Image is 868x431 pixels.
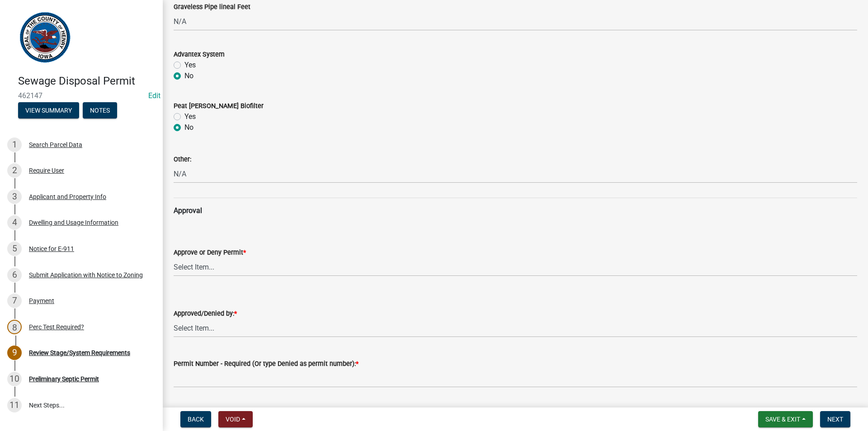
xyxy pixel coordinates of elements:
label: Peat [PERSON_NAME] Biofilter [174,103,264,109]
a: Edit [148,91,160,100]
div: 9 [7,346,22,360]
button: View Summary [18,102,79,118]
div: 3 [7,189,22,204]
h4: Sewage Disposal Permit [18,75,156,88]
div: Submit Application with Notice to Zoning [29,272,143,278]
div: 8 [7,320,22,334]
span: Back [188,416,204,423]
label: No [184,71,193,81]
span: 462147 [18,91,145,100]
div: Dwelling and Usage Information [29,219,118,226]
div: 5 [7,242,22,256]
div: 1 [7,137,22,152]
label: Yes [184,60,196,71]
button: Notes [83,102,117,118]
wm-modal-confirm: Notes [83,107,117,114]
div: 7 [7,294,22,308]
button: Void [218,411,253,427]
label: Permit Number - Required (Or type Denied as permit number): [174,361,359,367]
div: Require User [29,167,64,174]
label: Yes [184,111,196,122]
div: Preliminary Septic Permit [29,376,99,382]
wm-modal-confirm: Edit Application Number [148,91,160,100]
span: Next [827,416,843,423]
label: Graveless Pipe lineal Feet [174,4,250,10]
label: Advantex System [174,52,225,58]
button: Next [820,411,850,427]
label: No [184,122,193,133]
div: Perc Test Required? [29,324,84,330]
div: 11 [7,398,22,412]
button: Back [180,411,211,427]
div: Notice for E-911 [29,246,74,252]
b: Approval [174,206,202,215]
div: 2 [7,163,22,178]
label: Approved/Denied by: [174,311,237,317]
span: Save & Exit [765,416,800,423]
button: Save & Exit [758,411,813,427]
div: 10 [7,372,22,386]
div: Search Parcel Data [29,142,82,148]
span: Void [226,416,240,423]
div: 4 [7,215,22,230]
label: Other: [174,156,191,163]
div: Payment [29,298,54,304]
label: Approve or Deny Permit [174,250,246,256]
div: Review Stage/System Requirements [29,350,130,356]
div: 6 [7,268,22,282]
img: Henry County, Iowa [18,9,72,65]
wm-modal-confirm: Summary [18,107,79,114]
div: Applicant and Property Info [29,194,106,200]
